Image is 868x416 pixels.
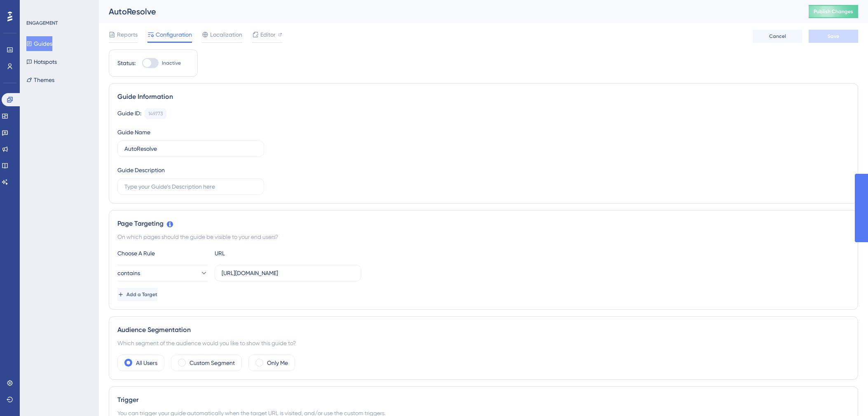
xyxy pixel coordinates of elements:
div: Guide Information [117,92,849,102]
button: Add a Target [117,288,157,301]
button: Hotspots [26,54,57,69]
div: AutoResolve [109,6,788,17]
button: Themes [26,72,54,87]
div: Guide Description [117,165,165,175]
iframe: UserGuiding AI Assistant Launcher [833,383,858,408]
label: Only Me [267,358,288,368]
div: URL [215,248,305,258]
span: Inactive [162,60,181,66]
button: contains [117,265,208,281]
input: yourwebsite.com/path [222,269,354,278]
div: Page Targeting [117,219,849,229]
div: Guide ID: [117,108,141,119]
div: Status: [117,58,136,68]
button: Publish Changes [809,5,858,18]
div: Guide Name [117,127,150,137]
span: Reports [117,30,138,40]
div: Which segment of the audience would you like to show this guide to? [117,338,849,348]
label: Custom Segment [190,358,235,368]
span: Save [828,33,839,40]
span: Add a Target [126,291,157,298]
div: On which pages should the guide be visible to your end users? [117,232,849,242]
span: Localization [210,30,242,40]
div: ENGAGEMENT [26,20,58,26]
span: Editor [260,30,276,40]
button: Cancel [753,30,802,43]
label: All Users [136,358,157,368]
div: Audience Segmentation [117,325,849,335]
input: Type your Guide’s Description here [124,182,257,191]
span: Publish Changes [814,8,853,15]
div: Choose A Rule [117,248,208,258]
div: 149773 [148,110,163,117]
button: Guides [26,36,52,51]
button: Save [809,30,858,43]
span: Cancel [769,33,786,40]
span: contains [117,268,140,278]
div: Trigger [117,395,849,405]
span: Configuration [156,30,192,40]
input: Type your Guide’s Name here [124,144,257,153]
